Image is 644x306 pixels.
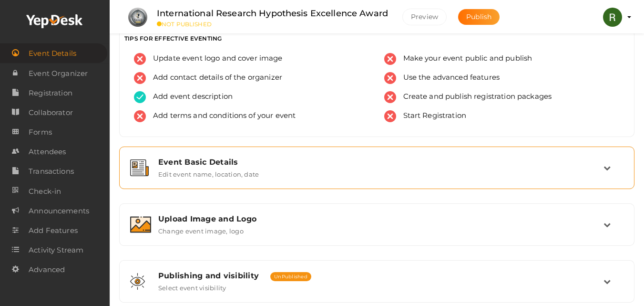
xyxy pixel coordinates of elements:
[29,64,88,83] span: Event Organizer
[158,158,603,167] div: Event Basic Details
[270,272,311,281] span: UnPublished
[158,167,259,178] label: Edit event name, location, date
[29,162,74,181] span: Transactions
[29,221,78,240] span: Add Features
[29,260,65,279] span: Advanced
[384,53,396,65] img: error.svg
[157,7,388,21] label: International Research Hypothesis Excellence Award
[384,72,396,84] img: error.svg
[124,228,629,237] a: Upload Image and Logo Change event image, logo
[29,201,89,221] span: Announcements
[458,9,500,25] button: Publish
[384,91,396,103] img: error.svg
[134,110,146,122] img: error.svg
[128,8,147,27] img: DXDQVJDF_small.jpeg
[396,53,532,65] span: Make your event public and publish
[134,53,146,65] img: error.svg
[384,110,396,122] img: error.svg
[158,214,603,223] div: Upload Image and Logo
[134,91,146,103] img: tick-success.svg
[146,110,296,122] span: Add terms and conditions of your event
[29,84,72,103] span: Registration
[124,171,629,180] a: Event Basic Details Edit event name, location, date
[130,159,149,176] img: event-details.svg
[29,103,73,122] span: Collaborator
[146,72,282,84] span: Add contact details of the organizer
[124,285,629,294] a: Publishing and visibility UnPublished Select event visibility
[402,9,447,25] button: Preview
[158,223,244,235] label: Change event image, logo
[396,91,552,103] span: Create and publish registration packages
[134,72,146,84] img: error.svg
[157,21,388,28] small: NOT PUBLISHED
[146,91,233,103] span: Add event description
[158,280,226,292] label: Select event visibility
[124,35,629,42] h3: TIPS FOR EFFECTIVE EVENTING
[29,142,66,161] span: Attendees
[396,110,467,122] span: Start Registration
[130,273,145,290] img: shared-vision.svg
[29,241,83,260] span: Activity Stream
[130,216,151,233] img: image.svg
[29,182,61,201] span: Check-in
[29,44,76,63] span: Event Details
[146,53,283,65] span: Update event logo and cover image
[29,123,52,142] span: Forms
[158,271,259,280] span: Publishing and visibility
[396,72,500,84] span: Use the advanced features
[466,12,491,21] span: Publish
[603,8,622,27] img: ACg8ocIw4HtUzkVNcl0NZL_P8El0Or6rE2t1NsesF1LM5Eqbg_-5Qg=s100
